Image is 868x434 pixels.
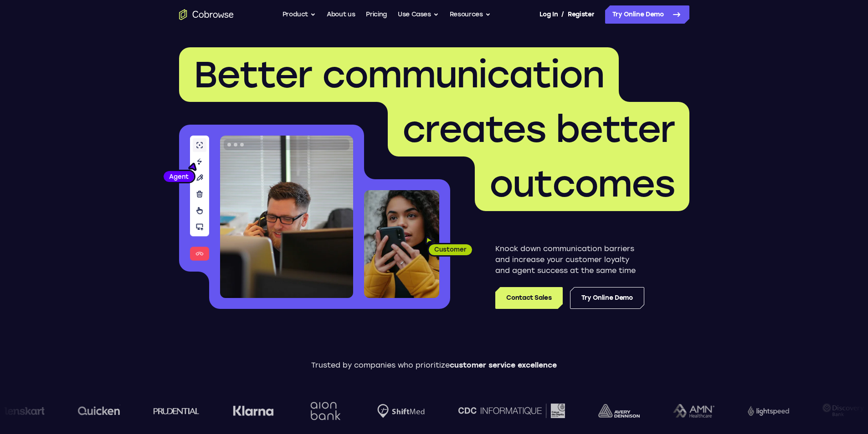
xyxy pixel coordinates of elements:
img: CDC Informatique [458,404,565,418]
a: Go to the home page [179,9,234,20]
img: Aion Bank [307,393,344,429]
a: Register [568,5,594,24]
span: outcomes [489,162,675,206]
img: Klarna [233,405,274,416]
button: Product [282,5,316,24]
img: A customer holding their phone [364,190,439,298]
a: Log In [539,5,558,24]
img: A customer support agent talking on the phone [220,136,353,298]
img: avery-dennison [598,404,640,418]
button: Resources [450,5,491,24]
span: / [561,9,564,20]
a: Pricing [366,5,387,24]
img: AMN Healthcare [673,404,714,418]
span: customer service excellence [450,361,557,369]
a: About us [327,5,355,24]
img: Shiftmed [377,404,425,418]
span: Better communication [194,53,604,96]
a: Contact Sales [495,287,562,309]
button: Use Cases [398,5,439,24]
img: prudential [154,407,200,414]
span: creates better [402,107,675,151]
a: Try Online Demo [570,287,644,309]
p: Knock down communication barriers and increase your customer loyalty and agent success at the sam... [495,243,644,276]
a: Try Online Demo [605,5,689,24]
